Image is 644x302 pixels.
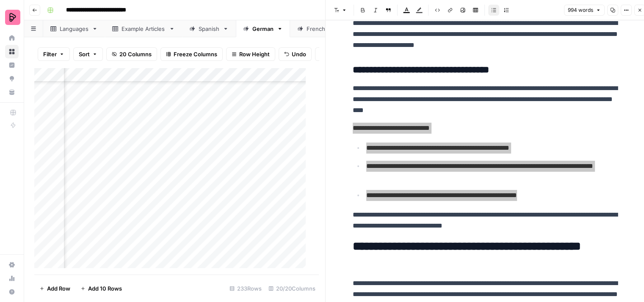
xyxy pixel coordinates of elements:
a: Home [5,31,19,45]
img: Preply Logo [5,10,20,25]
span: Add 10 Rows [88,284,122,293]
span: Sort [79,50,90,58]
span: 20 Columns [119,50,152,58]
div: Example Articles [122,25,166,33]
span: Row Height [239,50,270,58]
a: Browse [5,45,19,58]
span: Filter [43,50,57,58]
div: 20/20 Columns [265,282,319,295]
button: 994 words [564,5,605,16]
span: Add Row [47,284,70,293]
div: Spanish [199,25,219,33]
button: Help + Support [5,285,19,299]
div: French [307,25,326,33]
a: French [290,20,342,37]
a: Your Data [5,85,19,99]
a: German [236,20,290,37]
a: Settings [5,258,19,272]
a: Opportunities [5,72,19,85]
div: Languages [60,25,88,33]
a: Example Articles [105,20,182,37]
div: German [252,25,274,33]
a: Spanish [182,20,236,37]
button: Freeze Columns [160,47,223,61]
button: 20 Columns [106,47,157,61]
button: Filter [38,47,70,61]
span: Freeze Columns [174,50,217,58]
a: Insights [5,58,19,72]
button: Workspace: Preply [5,7,19,28]
span: 994 words [568,6,593,14]
div: 233 Rows [226,282,265,295]
a: Usage [5,272,19,285]
span: Undo [292,50,306,58]
button: Undo [279,47,312,61]
button: Row Height [226,47,275,61]
button: Sort [73,47,103,61]
button: Add 10 Rows [75,282,127,295]
button: Add Row [34,282,75,295]
a: Languages [43,20,105,37]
